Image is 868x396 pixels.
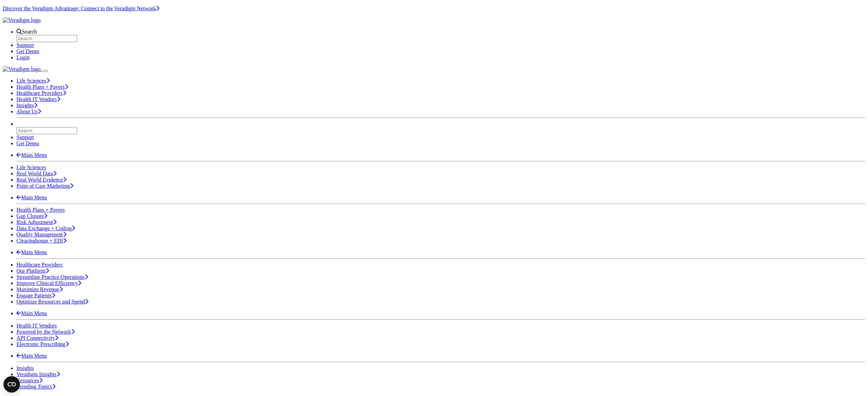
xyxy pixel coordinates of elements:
[16,378,42,383] a: Resources
[16,249,47,255] a: Main Menu
[16,286,63,292] a: Maximize Revenue
[736,354,860,388] iframe: Drift Chat Widget
[16,365,34,371] a: Insights
[16,54,29,60] a: Login
[16,42,34,48] a: Support
[3,5,159,11] a: Discover the Veradigm Advantage: Connect to the Veradigm NetworkLearn More
[16,293,55,298] a: Engage Patients
[16,219,57,225] a: Risk Adjustment
[16,329,75,335] a: Powered by the Network
[16,29,37,35] a: Search
[16,134,34,140] a: Support
[16,102,37,108] a: Insights
[16,109,41,114] a: About Us
[16,35,77,42] input: Search
[16,238,66,244] a: Clearinghouse + EDI
[16,207,65,213] a: Health Plans + Payers
[3,376,20,393] button: Open CMP widget
[16,384,55,389] a: Trending Topics
[16,310,47,316] a: Main Menu
[16,341,69,347] a: Electronic Prescribing
[16,90,66,96] a: Healthcare Providers
[16,335,58,341] a: API Connectivity
[16,84,68,90] a: Health Plans + Payers
[16,262,63,268] a: Healthcare Providers
[16,299,88,305] a: Optimize Resources and Spend
[42,70,48,72] button: Toggle Navigation Menu
[16,48,39,54] a: Get Demo
[16,152,47,158] a: Main Menu
[156,5,159,11] span: Learn More
[16,323,57,329] a: Health IT Vendors
[3,17,41,23] img: Veradigm logo
[16,195,47,200] a: Main Menu
[16,213,47,219] a: Gap Closure
[16,183,73,189] a: Point of Care Marketing
[16,353,47,359] a: Main Menu
[16,274,88,280] a: Streamline Practice Operations
[16,96,60,102] a: Health IT Vendors
[16,371,60,377] a: Veradigm Insights
[16,164,46,170] a: Life Sciences
[16,78,50,84] a: Life Sciences
[3,66,42,72] a: Veradigm logo
[16,280,81,286] a: Improve Clinical Efficiency
[16,268,49,274] a: Our Platform
[16,225,75,231] a: Data Exchange + Coding
[3,5,865,12] section: Covid alert
[16,127,77,134] input: Search
[16,232,66,237] a: Quality Management
[16,171,57,176] a: Real World Data
[3,66,41,72] img: Veradigm logo
[16,177,66,183] a: Real World Evidence
[16,140,39,146] a: Get Demo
